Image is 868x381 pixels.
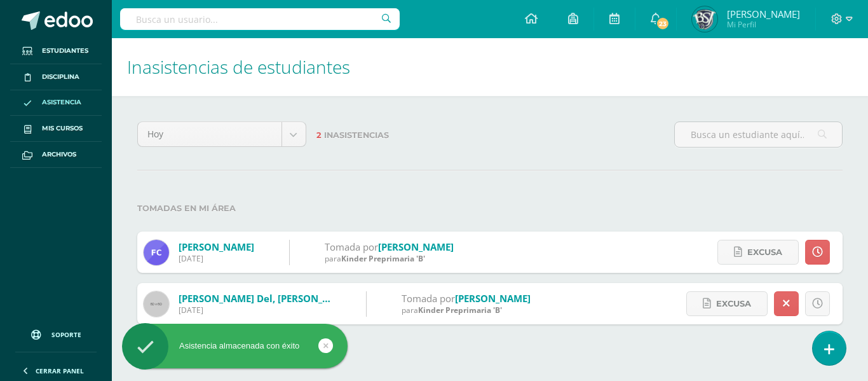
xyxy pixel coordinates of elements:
[179,253,254,264] div: [DATE]
[10,116,102,142] a: Mis cursos
[727,19,800,30] span: Mi Perfil
[137,195,843,221] label: Tomadas en mi área
[716,292,751,315] span: Excusa
[10,90,102,116] a: Asistencia
[378,240,454,253] a: [PERSON_NAME]
[316,130,322,140] span: 2
[325,240,378,253] span: Tomada por
[717,240,799,265] a: Excusa
[127,55,350,79] span: Inasistencias de estudiantes
[120,8,400,30] input: Busca un usuario...
[686,291,768,316] a: Excusa
[179,305,331,315] div: [DATE]
[15,317,97,349] a: Soporte
[455,292,531,305] a: [PERSON_NAME]
[418,305,502,315] span: Kinder Preprimaria 'B'
[727,8,800,20] span: [PERSON_NAME]
[179,240,254,253] a: [PERSON_NAME]
[42,97,81,107] span: Asistencia
[747,240,782,264] span: Excusa
[10,38,102,64] a: Estudiantes
[341,253,425,264] span: Kinder Preprimaria 'B'
[122,340,348,352] div: Asistencia almacenada con éxito
[402,305,531,315] div: para
[179,292,353,305] a: [PERSON_NAME] del, [PERSON_NAME]
[10,64,102,90] a: Disciplina
[147,122,272,146] span: Hoy
[325,253,454,264] div: para
[42,123,83,134] span: Mis cursos
[324,130,389,140] span: Inasistencias
[42,149,76,160] span: Archivos
[402,292,455,305] span: Tomada por
[42,72,79,82] span: Disciplina
[144,240,169,265] img: 133368a7d6a91f001310f81d4308061f.png
[51,330,81,339] span: Soporte
[144,291,169,317] img: 60x60
[10,142,102,168] a: Archivos
[138,122,306,146] a: Hoy
[36,366,84,375] span: Cerrar panel
[42,46,88,56] span: Estudiantes
[692,6,717,32] img: 3fd003597c13ba8f79d60c6ace793a6e.png
[675,122,843,147] input: Busca un estudiante aquí...
[656,17,670,31] span: 23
